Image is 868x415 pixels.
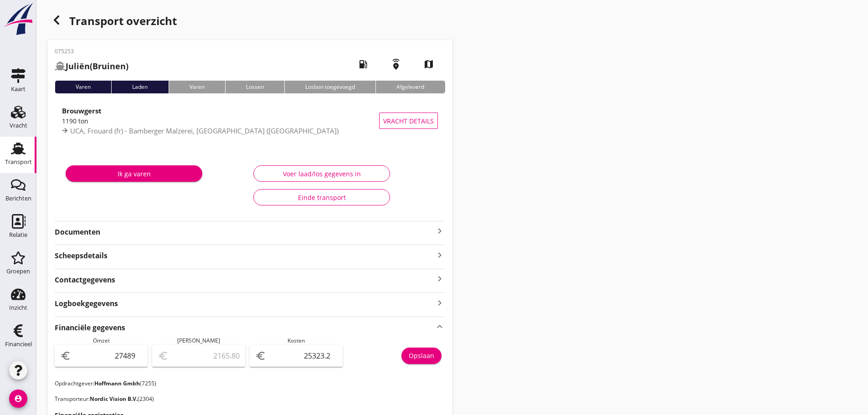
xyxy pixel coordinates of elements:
input: 0,00 [73,348,142,363]
span: [PERSON_NAME] [177,337,220,344]
div: 1190 ton [62,116,379,126]
i: map [416,51,442,77]
i: euro [255,350,266,361]
div: Afgeleverd [375,81,445,93]
button: Einde transport [253,189,390,205]
p: 075253 [55,47,128,56]
strong: Scheepsdetails [55,251,108,261]
i: euro [60,350,71,361]
strong: Hoffmann Gmbh [94,379,140,387]
strong: Financiële gegevens [55,323,125,333]
div: Losbon toegevoegd [284,81,375,93]
div: Berichten [5,195,31,201]
strong: Nordic Vision B.V. [90,395,138,403]
button: Voer laad/los gegevens in [253,165,390,182]
div: Transport overzicht [47,11,452,33]
div: Kaart [11,86,26,92]
div: Inzicht [9,305,27,311]
strong: Contactgegevens [55,275,115,285]
div: Relatie [9,232,27,238]
span: Vracht details [383,116,434,126]
i: emergency_share [383,51,409,77]
div: Opslaan [409,351,434,360]
div: Laden [111,81,168,93]
p: Opdrachtgever: (7255) [55,379,445,388]
i: keyboard_arrow_right [434,297,445,309]
i: keyboard_arrow_up [434,321,445,333]
p: Transporteur: (2304) [55,395,445,403]
i: account_circle [9,389,27,408]
button: Vracht details [379,113,438,129]
div: Groepen [6,268,30,274]
span: UCA, Frouard (fr) - Bamberger Malzerei, [GEOGRAPHIC_DATA] ([GEOGRAPHIC_DATA]) [70,126,339,135]
strong: Juliën [66,61,90,72]
a: Brouwgerst1190 tonUCA, Frouard (fr) - Bamberger Malzerei, [GEOGRAPHIC_DATA] ([GEOGRAPHIC_DATA])Vr... [55,101,445,141]
button: Ik ga varen [66,165,202,182]
div: Financieel [5,341,32,347]
div: Lossen [225,81,284,93]
input: 0,00 [268,348,337,363]
div: Voer laad/los gegevens in [261,169,382,179]
img: logo-small.a267ee39.svg [2,2,35,36]
div: Einde transport [261,193,382,202]
i: keyboard_arrow_right [434,225,445,236]
h2: (Bruinen) [55,60,128,72]
i: keyboard_arrow_right [434,249,445,261]
span: Omzet [93,337,110,344]
div: Vracht [10,123,27,128]
i: keyboard_arrow_right [434,273,445,285]
span: Kosten [288,337,305,344]
div: Transport [5,159,32,165]
button: Opslaan [401,348,442,364]
strong: Logboekgegevens [55,298,118,309]
strong: Brouwgerst [62,106,102,115]
i: local_gas_station [350,51,376,77]
div: Varen [55,81,111,93]
strong: Documenten [55,227,434,237]
div: Ik ga varen [73,169,195,179]
div: Varen [169,81,225,93]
